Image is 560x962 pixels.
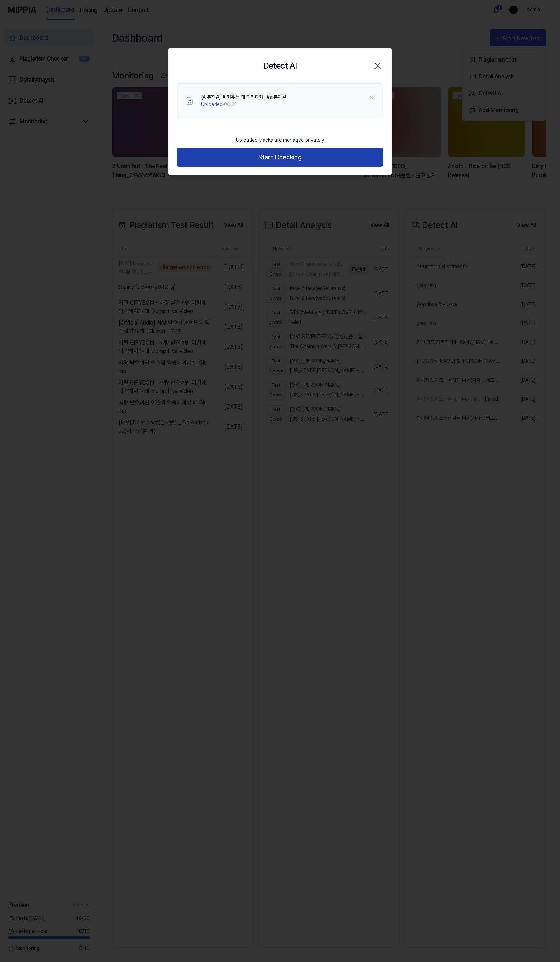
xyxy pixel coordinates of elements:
div: · 00:21 [201,101,286,108]
h2: Detect AI [263,60,297,72]
div: [AI뮤지컬] 피카츄는 왜 피카피카_ #ai뮤지컬 [201,94,286,101]
div: Uploaded tracks are managed privately [232,132,328,148]
img: File Select [185,97,194,105]
span: Uploaded [201,102,223,107]
button: Start Checking [177,148,383,167]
